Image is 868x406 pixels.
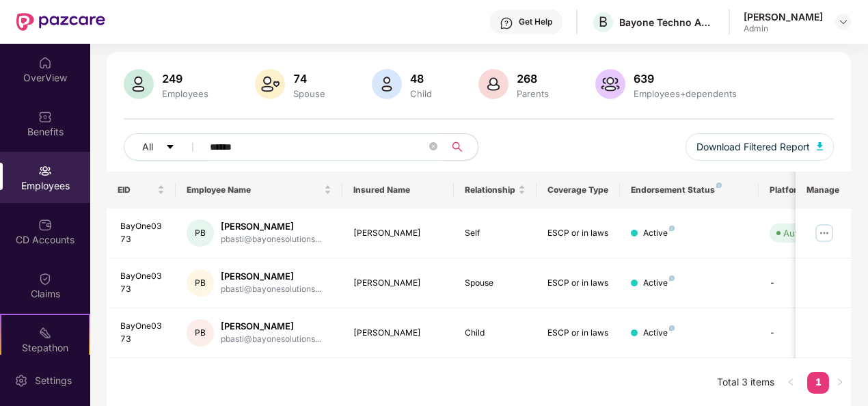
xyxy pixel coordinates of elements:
[407,72,435,85] div: 48
[619,16,715,29] div: Bayone Techno Advisors Private Limited
[159,88,211,99] div: Employees
[444,133,478,161] button: search
[124,133,207,161] button: Allcaret-down
[686,133,835,161] button: Download Filtered Report
[813,222,835,244] img: manageButton
[631,72,740,85] div: 639
[38,56,52,70] img: svg+xml;base64,PHN2ZyBpZD0iSG9tZSIgeG1sbnM9Imh0dHA6Ly93d3cudzMub3JnLzIwMDAvc3ZnIiB3aWR0aD0iMjAiIG...
[124,69,154,99] img: svg+xml;base64,PHN2ZyB4bWxucz0iaHR0cDovL3d3dy53My5vcmcvMjAwMC9zdmciIHhtbG5zOnhsaW5rPSJodHRwOi8vd3...
[221,283,321,296] div: pbasti@bayonesolutions...
[669,226,675,231] img: svg+xml;base64,PHN2ZyB4bWxucz0iaHR0cDovL3d3dy53My5vcmcvMjAwMC9zdmciIHdpZHRoPSI4IiBoZWlnaHQ9IjgiIH...
[631,185,748,195] div: Endorsement Status
[187,185,321,195] span: Employee Name
[187,319,214,347] div: PB
[353,277,443,290] div: [PERSON_NAME]
[221,233,321,246] div: pbasti@bayonesolutions...
[836,378,844,386] span: right
[38,110,52,124] img: svg+xml;base64,PHN2ZyBpZD0iQmVuZWZpdHMiIHhtbG5zPSJodHRwOi8vd3d3LnczLm9yZy8yMDAwL3N2ZyIgd2lkdGg9Ij...
[547,327,609,340] div: ESCP or in laws
[120,320,165,346] div: BayOne0373
[120,220,165,246] div: BayOne0373
[780,372,802,394] li: Previous Page
[519,16,552,27] div: Get Help
[780,372,802,394] button: left
[290,72,328,85] div: 74
[465,277,526,290] div: Spouse
[1,341,89,355] div: Stepathon
[807,372,829,392] a: 1
[159,72,211,85] div: 249
[500,16,513,30] img: svg+xml;base64,PHN2ZyBpZD0iSGVscC0zMngzMiIgeG1sbnM9Imh0dHA6Ly93d3cudzMub3JnLzIwMDAvc3ZnIiB3aWR0aD...
[669,325,675,331] img: svg+xml;base64,PHN2ZyB4bWxucz0iaHR0cDovL3d3dy53My5vcmcvMjAwMC9zdmciIHdpZHRoPSI4IiBoZWlnaHQ9IjgiIH...
[407,88,435,99] div: Child
[547,277,609,290] div: ESCP or in laws
[796,172,851,208] th: Manage
[759,258,856,308] td: -
[165,142,175,153] span: caret-down
[595,69,625,99] img: svg+xml;base64,PHN2ZyB4bWxucz0iaHR0cDovL3d3dy53My5vcmcvMjAwMC9zdmciIHhtbG5zOnhsaW5rPSJodHRwOi8vd3...
[353,327,443,340] div: [PERSON_NAME]
[599,14,608,30] span: B
[38,218,52,232] img: svg+xml;base64,PHN2ZyBpZD0iQ0RfQWNjb3VudHMiIGRhdGEtbmFtZT0iQ0QgQWNjb3VudHMiIHhtbG5zPSJodHRwOi8vd3...
[838,16,849,27] img: svg+xml;base64,PHN2ZyBpZD0iRHJvcGRvd24tMzJ4MzIiIHhtbG5zPSJodHRwOi8vd3d3LnczLm9yZy8yMDAwL3N2ZyIgd2...
[342,172,454,208] th: Insured Name
[669,275,675,281] img: svg+xml;base64,PHN2ZyB4bWxucz0iaHR0cDovL3d3dy53My5vcmcvMjAwMC9zdmciIHdpZHRoPSI4IiBoZWlnaHQ9IjgiIH...
[107,172,176,208] th: EID
[176,172,342,208] th: Employee Name
[696,139,810,154] span: Download Filtered Report
[255,69,285,99] img: svg+xml;base64,PHN2ZyB4bWxucz0iaHR0cDovL3d3dy53My5vcmcvMjAwMC9zdmciIHhtbG5zOnhsaW5rPSJodHRwOi8vd3...
[465,327,526,340] div: Child
[643,277,675,290] div: Active
[372,69,402,99] img: svg+xml;base64,PHN2ZyB4bWxucz0iaHR0cDovL3d3dy53My5vcmcvMjAwMC9zdmciIHhtbG5zOnhsaW5rPSJodHRwOi8vd3...
[717,372,774,394] li: Total 3 items
[537,172,620,208] th: Coverage Type
[643,327,675,340] div: Active
[807,372,829,394] li: 1
[817,142,824,150] img: svg+xml;base64,PHN2ZyB4bWxucz0iaHR0cDovL3d3dy53My5vcmcvMjAwMC9zdmciIHhtbG5zOnhsaW5rPSJodHRwOi8vd3...
[429,142,437,150] span: close-circle
[429,141,437,154] span: close-circle
[14,374,28,388] img: svg+xml;base64,PHN2ZyBpZD0iU2V0dGluZy0yMHgyMCIgeG1sbnM9Imh0dHA6Ly93d3cudzMub3JnLzIwMDAvc3ZnIiB3aW...
[16,13,105,31] img: New Pazcare Logo
[187,219,214,247] div: PB
[38,164,52,178] img: svg+xml;base64,PHN2ZyBpZD0iRW1wbG95ZWVzIiB4bWxucz0iaHR0cDovL3d3dy53My5vcmcvMjAwMC9zdmciIHdpZHRoPS...
[31,374,76,388] div: Settings
[829,372,851,394] li: Next Page
[38,272,52,286] img: svg+xml;base64,PHN2ZyBpZD0iQ2xhaW0iIHhtbG5zPSJodHRwOi8vd3d3LnczLm9yZy8yMDAwL3N2ZyIgd2lkdGg9IjIwIi...
[478,69,508,99] img: svg+xml;base64,PHN2ZyB4bWxucz0iaHR0cDovL3d3dy53My5vcmcvMjAwMC9zdmciIHhtbG5zOnhsaW5rPSJodHRwOi8vd3...
[221,320,321,333] div: [PERSON_NAME]
[221,220,321,233] div: [PERSON_NAME]
[454,172,537,208] th: Relationship
[759,308,856,358] td: -
[744,23,823,34] div: Admin
[465,227,526,240] div: Self
[643,227,675,240] div: Active
[744,10,823,23] div: [PERSON_NAME]
[547,227,609,240] div: ESCP or in laws
[465,185,516,195] span: Relationship
[38,326,52,340] img: svg+xml;base64,PHN2ZyB4bWxucz0iaHR0cDovL3d3dy53My5vcmcvMjAwMC9zdmciIHdpZHRoPSIyMSIgaGVpZ2h0PSIyMC...
[787,378,795,386] span: left
[118,185,155,195] span: EID
[290,88,328,99] div: Spouse
[716,182,722,188] img: svg+xml;base64,PHN2ZyB4bWxucz0iaHR0cDovL3d3dy53My5vcmcvMjAwMC9zdmciIHdpZHRoPSI4IiBoZWlnaHQ9IjgiIH...
[120,270,165,296] div: BayOne0373
[187,269,214,297] div: PB
[514,72,552,85] div: 268
[514,88,552,99] div: Parents
[353,227,443,240] div: [PERSON_NAME]
[770,185,845,195] div: Platform Status
[142,139,153,154] span: All
[829,372,851,394] button: right
[631,88,740,99] div: Employees+dependents
[221,270,321,283] div: [PERSON_NAME]
[221,333,321,346] div: pbasti@bayonesolutions...
[783,226,838,240] div: Auto Verified
[444,141,471,152] span: search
